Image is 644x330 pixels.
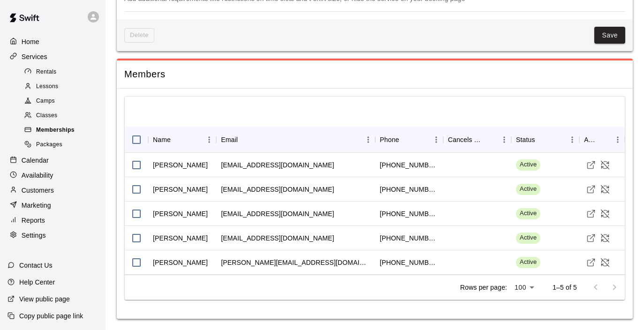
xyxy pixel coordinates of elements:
[153,127,171,153] div: Name
[22,171,53,180] p: Availability
[511,127,579,153] div: Status
[8,198,98,212] a: Marketing
[516,258,540,267] span: Active
[448,127,484,153] div: Cancels Date
[216,127,375,153] div: Email
[36,111,57,120] span: Classes
[23,80,102,93] div: Lessons
[124,28,154,43] span: This membership cannot be deleted since it still has members
[8,183,98,197] a: Customers
[153,185,208,194] div: Heidi LeRoy
[19,261,53,270] p: Contact Us
[380,209,439,218] div: +13025882999
[153,258,208,267] div: Carlos Perez
[23,109,102,122] div: Classes
[361,133,375,147] button: Menu
[23,94,106,109] a: Camps
[380,127,399,153] div: Phone
[380,233,439,243] div: +13053943000
[23,109,106,123] a: Classes
[399,133,412,146] button: Sort
[429,133,443,147] button: Menu
[584,255,598,270] a: Visit customer profile
[380,258,439,267] div: +19415488344
[153,209,208,218] div: Tom Cross
[36,82,59,91] span: Lessons
[22,37,39,46] p: Home
[221,127,238,153] div: Email
[516,160,540,169] span: Active
[36,97,55,106] span: Camps
[598,182,612,196] button: Cancel Membership
[23,65,106,79] a: Rentals
[460,283,507,292] p: Rows per page:
[484,133,497,146] button: Sort
[23,66,102,79] div: Rentals
[19,277,55,287] p: Help Center
[36,126,75,135] span: Memberships
[202,133,216,147] button: Menu
[22,201,51,210] p: Marketing
[148,127,216,153] div: Name
[8,228,98,242] a: Settings
[238,133,251,146] button: Sort
[23,79,106,94] a: Lessons
[380,160,439,170] div: +12012322362
[584,127,598,153] div: Actions
[598,158,612,172] button: Cancel Membership
[584,158,598,172] a: Visit customer profile
[579,127,625,153] div: Actions
[8,153,98,167] a: Calendar
[36,67,57,77] span: Rentals
[516,209,540,218] span: Active
[153,160,208,170] div: Stephanie Rooney
[23,123,106,138] a: Memberships
[516,127,535,153] div: Status
[594,27,625,44] button: Save
[22,231,46,240] p: Settings
[497,133,511,147] button: Menu
[221,209,334,218] div: tc0116@hotmail.com
[598,255,612,270] button: Cancel Membership
[584,182,598,196] a: Visit customer profile
[19,311,83,321] p: Copy public page link
[124,68,625,81] span: Members
[153,233,208,243] div: Jacquelyn Letschert
[22,216,45,225] p: Reports
[23,124,102,137] div: Memberships
[8,213,98,227] a: Reports
[221,233,334,243] div: jletschert@mac.com
[23,95,102,108] div: Camps
[19,294,70,304] p: View public page
[535,133,548,146] button: Sort
[171,133,184,146] button: Sort
[598,231,612,245] button: Cancel Membership
[221,258,371,267] div: carlos_i_perez@hotmail.com
[598,207,612,221] button: Cancel Membership
[611,133,625,147] button: Menu
[23,138,102,151] div: Packages
[221,185,334,194] div: ahleroy@gmail.com
[22,52,47,61] p: Services
[584,207,598,221] a: Visit customer profile
[516,185,540,194] span: Active
[36,140,62,150] span: Packages
[22,156,49,165] p: Calendar
[443,127,511,153] div: Cancels Date
[23,138,106,152] a: Packages
[511,281,538,294] div: 100
[8,168,98,182] a: Availability
[8,50,98,64] a: Services
[380,185,439,194] div: +16102124185
[8,35,98,49] a: Home
[565,133,579,147] button: Menu
[598,133,611,146] button: Sort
